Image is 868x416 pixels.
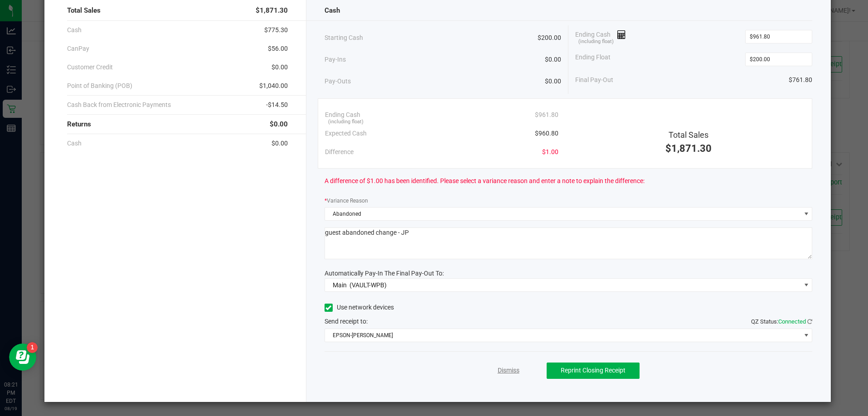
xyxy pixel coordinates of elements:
[67,25,82,35] span: Cash
[778,318,806,325] span: Connected
[325,110,360,120] span: Ending Cash
[67,81,132,91] span: Point of Banking (POB)
[751,318,812,325] span: QZ Status:
[325,77,351,86] span: Pay-Outs
[535,110,558,120] span: $961.80
[538,33,561,43] span: $200.00
[325,55,346,64] span: Pay-Ins
[325,318,368,325] span: Send receipt to:
[545,55,561,64] span: $0.00
[325,5,340,16] span: Cash
[575,30,626,44] span: Ending Cash
[325,270,444,277] span: Automatically Pay-In The Final Pay-Out To:
[67,63,113,72] span: Customer Credit
[328,118,364,126] span: (including float)
[325,147,354,157] span: Difference
[789,75,812,85] span: $761.80
[272,63,288,72] span: $0.00
[325,303,394,312] label: Use network devices
[264,25,288,35] span: $775.30
[9,343,36,371] iframe: Resource center
[349,281,387,289] span: (VAULT-WPB)
[256,5,288,16] span: $1,871.30
[268,44,288,53] span: $56.00
[67,115,288,134] div: Returns
[561,367,626,374] span: Reprint Closing Receipt
[266,100,288,110] span: -$14.50
[27,342,38,353] iframe: Resource center unread badge
[575,53,611,66] span: Ending Float
[665,143,712,154] span: $1,871.30
[333,281,347,289] span: Main
[545,77,561,86] span: $0.00
[325,208,801,220] span: Abandoned
[578,38,614,46] span: (including float)
[575,75,613,85] span: Final Pay-Out
[272,139,288,148] span: $0.00
[67,100,171,110] span: Cash Back from Electronic Payments
[67,5,101,16] span: Total Sales
[325,197,368,205] label: Variance Reason
[542,147,558,157] span: $1.00
[270,119,288,130] span: $0.00
[325,33,363,43] span: Starting Cash
[498,366,519,375] a: Dismiss
[259,81,288,91] span: $1,040.00
[325,176,645,186] span: A difference of $1.00 has been identified. Please select a variance reason and enter a note to ex...
[325,129,367,138] span: Expected Cash
[547,363,640,379] button: Reprint Closing Receipt
[535,129,558,138] span: $960.80
[325,329,801,342] span: EPSON-[PERSON_NAME]
[67,139,82,148] span: Cash
[669,130,708,140] span: Total Sales
[67,44,89,53] span: CanPay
